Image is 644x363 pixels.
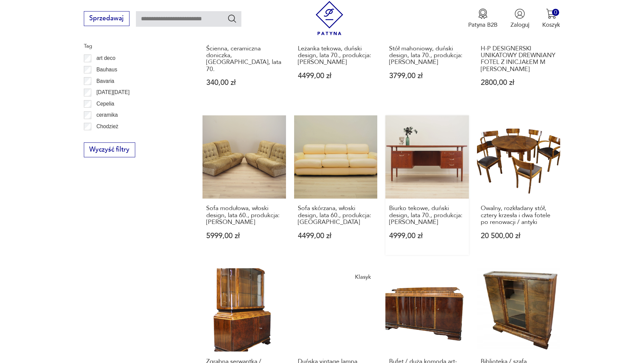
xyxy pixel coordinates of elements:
[84,42,183,50] p: Tag
[510,8,529,29] button: Zaloguj
[206,45,282,73] h3: Ścienna, ceramiczna doniczka, [GEOGRAPHIC_DATA], lata 70.
[481,79,557,86] p: 2800,00 zł
[389,205,465,226] h3: Biurko tekowe, duński design, lata 70., produkcja: [PERSON_NAME]
[294,115,378,255] a: Sofa skórzana, włoski design, lata 60., produkcja: WłochySofa skórzana, włoski design, lata 60., ...
[96,122,118,131] p: Chodzież
[510,21,529,29] p: Zaloguj
[468,8,498,29] a: Ikona medaluPatyna B2B
[552,9,559,16] div: 0
[298,232,374,240] p: 4499,00 zł
[298,45,374,66] h3: Leżanka tekowa, duński design, lata 70., produkcja: [PERSON_NAME]
[206,79,282,86] p: 340,00 zł
[227,14,237,23] button: Szukaj
[96,111,118,119] p: ceramika
[477,115,560,255] a: Owalny, rozkładany stół, cztery krzesła i dwa fotele po renowacji / antykiOwalny, rozkładany stół...
[481,232,557,240] p: 20 500,00 zł
[206,232,282,240] p: 5999,00 zł
[389,45,465,66] h3: Stół mahoniowy, duński design, lata 70., produkcja: [PERSON_NAME]
[96,99,114,108] p: Cepelia
[468,21,498,29] p: Patyna B2B
[542,8,560,29] button: 0Koszyk
[389,232,465,240] p: 4999,00 zł
[389,72,465,80] p: 3799,00 zł
[298,205,374,226] h3: Sofa skórzana, włoski design, lata 60., produkcja: [GEOGRAPHIC_DATA]
[298,72,374,80] p: 4499,00 zł
[96,65,117,74] p: Bauhaus
[468,8,498,29] button: Patyna B2B
[312,1,347,35] img: Patyna - sklep z meblami i dekoracjami vintage
[96,88,129,97] p: [DATE][DATE]
[385,115,469,255] a: Biurko tekowe, duński design, lata 70., produkcja: DaniaBiurko tekowe, duński design, lata 70., p...
[84,11,129,26] button: Sprzedawaj
[478,8,488,19] img: Ikona medalu
[481,45,557,73] h3: H-P DESIGNERSKI UNIKATOWY DREWNIANY FOTEL Z INICJAŁEM M [PERSON_NAME]
[96,54,115,63] p: art deco
[206,205,282,226] h3: Sofa modułowa, włoski design, lata 60., produkcja: [PERSON_NAME]
[84,142,135,157] button: Wyczyść filtry
[481,205,557,226] h3: Owalny, rozkładany stół, cztery krzesła i dwa fotele po renowacji / antyki
[542,21,560,29] p: Koszyk
[202,115,286,255] a: Sofa modułowa, włoski design, lata 60., produkcja: WłochySofa modułowa, włoski design, lata 60., ...
[546,8,556,19] img: Ikona koszyka
[515,8,525,19] img: Ikonka użytkownika
[96,77,114,86] p: Bavaria
[96,134,117,142] p: Ćmielów
[84,16,129,22] a: Sprzedawaj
